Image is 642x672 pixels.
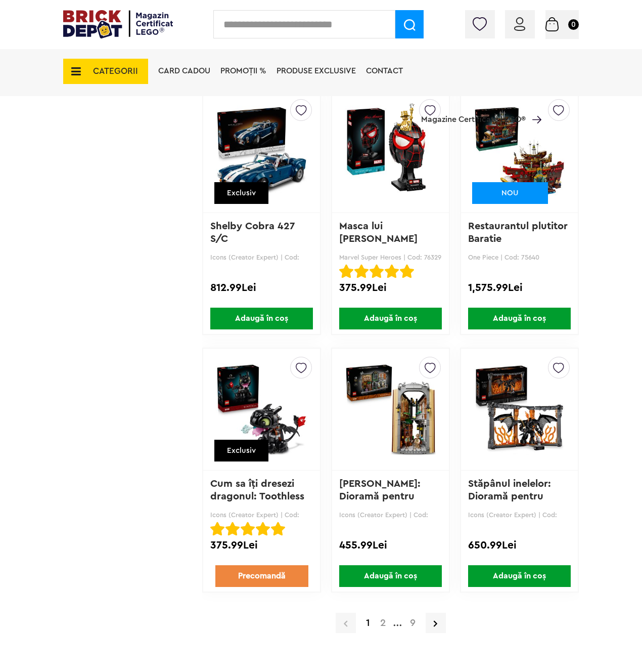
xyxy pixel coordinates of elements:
p: Marvel Super Heroes | Cod: 76329 [339,254,442,261]
div: Exclusiv [214,182,268,204]
a: Stăpânul inelelor: Dioramă pentru bibl... [468,479,554,514]
a: PROMOȚII % [220,67,266,75]
img: Evaluare cu stele [354,264,369,278]
span: ... [391,620,405,627]
img: Masca lui Miles Morales [345,81,436,223]
a: Precomandă [215,565,308,587]
a: Adaugă în coș [461,565,578,587]
span: Adaugă în coș [339,308,442,329]
a: Shelby Cobra 427 S/C [210,221,298,244]
img: Evaluare cu stele [225,522,240,536]
img: Evaluare cu stele [400,264,414,278]
img: Evaluare cu stele [385,264,399,278]
img: Evaluare cu stele [256,522,270,536]
div: Exclusiv [214,440,268,461]
a: Masca lui [PERSON_NAME] [339,221,418,244]
a: Adaugă în coș [203,308,320,329]
img: Stăpânul inelelor: Dioramă pentru bibliotecă cu un Balrog [474,339,565,480]
a: Card Cadou [158,67,210,75]
a: Adaugă în coș [332,308,449,329]
a: Adaugă în coș [332,565,449,587]
div: 812.99Lei [210,281,313,295]
p: Icons (Creator Expert) | Cod: d10351 [339,511,442,519]
img: Cum sa îţi dresezi dragonul: Toothless [216,339,307,480]
a: Adaugă în coș [461,308,578,329]
span: Adaugă în coș [468,308,571,329]
img: Evaluare cu stele [210,522,224,536]
div: 375.99Lei [210,539,313,552]
span: Adaugă în coș [339,565,442,587]
div: 375.99Lei [339,281,442,295]
img: Shelby Cobra 427 S/C [216,81,307,223]
a: [PERSON_NAME]: Dioramă pentru biblio... [339,479,424,514]
div: 650.99Lei [468,539,571,552]
a: Magazine Certificate LEGO® [526,103,541,111]
img: Sherlock Holmes: Dioramă pentru bibliotecă - Ambalaj deteriorat [345,339,436,480]
img: Restaurantul plutitor Baratie [474,81,565,223]
img: Evaluare cu stele [370,264,384,278]
a: Produse exclusive [277,67,356,75]
div: 1,575.99Lei [468,281,571,295]
span: Adaugă în coș [210,308,313,329]
span: CATEGORII [93,67,138,75]
p: Icons (Creator Expert) | Cod: 10375 [210,511,313,519]
img: Evaluare cu stele [339,264,353,278]
a: Cum sa îţi dresezi dragonul: Toothless [210,479,304,501]
a: Pagina urmatoare [426,613,446,633]
a: Contact [366,67,403,75]
div: NOU [472,182,548,204]
p: One Piece | Cod: 75640 [468,254,571,261]
strong: 1 [361,618,375,628]
img: Evaluare cu stele [241,522,255,536]
span: Magazine Certificate LEGO® [421,101,526,124]
p: Icons (Creator Expert) | Cod: 10367 [468,511,571,519]
a: Restaurantul plutitor Baratie [468,221,571,244]
p: Icons (Creator Expert) | Cod: 10357 [210,254,313,261]
a: 9 [405,618,421,628]
span: Adaugă în coș [468,565,571,587]
div: 455.99Lei [339,539,442,552]
small: 0 [568,19,579,30]
img: Evaluare cu stele [271,522,285,536]
a: 2 [375,618,391,628]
